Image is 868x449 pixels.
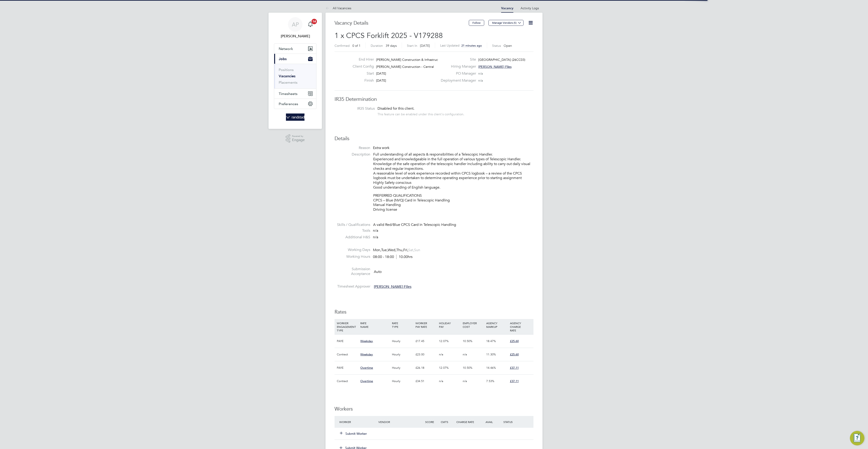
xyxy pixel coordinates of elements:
[440,418,455,426] div: Cmts
[440,43,460,47] label: Last Updated
[349,78,374,83] label: Finish
[292,21,299,27] span: AP
[286,113,305,121] img: randstad-logo-retina.png
[439,379,443,383] span: n/a
[439,339,449,343] span: 12.07%
[486,352,496,356] span: 11.30%
[391,335,414,348] div: Hourly
[335,406,533,412] h3: Workers
[504,44,512,48] span: Open
[391,361,414,374] div: Hourly
[438,78,476,83] label: Deployment Manager
[414,319,438,331] div: WORKER PAY RATE
[478,78,483,83] span: n/a
[279,92,297,96] span: Timesheets
[414,375,438,388] div: £34.51
[269,13,322,129] nav: Main navigation
[463,379,467,383] span: n/a
[461,44,482,47] span: 21 minutes ago
[376,58,442,62] span: [PERSON_NAME] Construction & Infrastruct…
[279,68,294,72] a: Positions
[338,418,377,426] div: Worker
[510,339,519,343] span: £25.60
[485,319,509,331] div: AGENCY MARKUP
[335,309,533,315] h3: Rates
[420,44,430,48] span: [DATE]
[374,269,382,274] span: Auto
[336,361,359,374] div: PAYE
[360,339,373,343] span: Weekday
[510,379,519,383] span: £37.11
[336,348,359,361] div: Contract
[438,71,476,76] label: PO Manager
[279,47,293,51] span: Network
[292,138,305,142] span: Engage
[414,348,438,361] div: £23.00
[279,74,295,78] a: Vacancies
[274,44,316,54] button: Network
[335,248,370,252] label: Working Days
[274,113,316,121] a: Go to home page
[371,44,383,48] label: Duration
[335,284,370,289] label: Timesheet Approver
[376,78,386,83] span: [DATE]
[274,17,316,39] a: AP[PERSON_NAME]
[352,44,361,48] span: 0 of 1
[502,418,533,426] div: Status
[462,319,485,331] div: EMPLOYER COST
[349,64,374,69] label: Client Config
[373,146,389,150] span: Extra work
[279,102,298,106] span: Preferences
[377,106,414,111] span: Disabled for this client.
[438,57,476,62] label: Site
[478,71,483,76] span: n/a
[336,335,359,348] div: PAYE
[469,20,484,26] button: Follow
[359,319,391,331] div: RATE NAME
[325,6,351,10] a: All Vacancies
[486,339,496,343] span: 18.47%
[373,235,378,239] span: n/a
[335,135,533,142] h3: Details
[340,431,367,436] button: Submit Worker
[478,58,525,62] span: [GEOGRAPHIC_DATA] (26CC03)
[414,361,438,374] div: £26.18
[335,267,370,276] label: Submission Acceptance
[463,339,472,343] span: 10.50%
[339,106,375,111] label: IR35 Status
[424,418,440,426] div: Score
[336,375,359,388] div: Contract
[463,352,467,356] span: n/a
[509,319,532,334] div: AGENCY CHARGE RATE
[335,228,370,233] label: Tools
[279,80,297,85] a: Placements
[376,71,386,76] span: [DATE]
[414,248,420,252] span: Sun
[381,248,388,252] span: Tue,
[463,366,472,370] span: 10.50%
[349,57,374,62] label: End Hirer
[373,248,381,252] span: Mon,
[510,366,519,370] span: £37.11
[335,235,370,240] label: Additional H&S
[377,111,464,116] div: This feature can be enabled under this client's configuration.
[396,255,413,259] span: 10.00hrs
[311,19,317,24] span: 14
[336,319,359,334] div: WORKER ENGAGEMENT TYPE
[335,44,350,48] label: Confirmed
[486,366,496,370] span: 14.46%
[407,44,417,48] label: Start In
[335,152,370,157] label: Description
[438,64,476,69] label: Hiring Manager
[274,99,316,109] button: Preferences
[286,134,305,143] a: Powered byEngage
[360,379,373,383] span: Overtime
[274,89,316,99] button: Timesheets
[479,418,502,426] div: Avail
[501,6,513,10] a: Vacancy
[403,248,408,252] span: Fri,
[335,96,533,103] h3: IR35 Determination
[492,44,501,48] label: Status
[414,335,438,348] div: £17.45
[374,284,411,289] span: [PERSON_NAME] Files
